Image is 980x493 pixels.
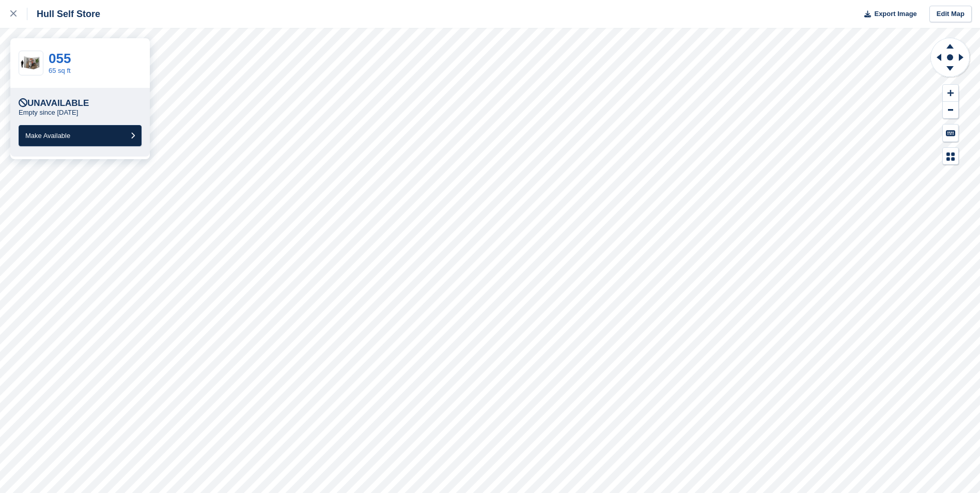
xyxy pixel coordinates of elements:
[19,98,89,109] div: Unavailable
[943,148,958,165] button: Map Legend
[49,67,71,74] a: 65 sq ft
[874,9,916,19] span: Export Image
[943,125,958,142] button: Keyboard Shortcuts
[943,102,958,119] button: Zoom Out
[19,125,142,146] button: Make Available
[858,6,917,23] button: Export Image
[19,109,78,117] p: Empty since [DATE]
[49,51,71,66] a: 055
[25,132,70,140] span: Make Available
[943,85,958,102] button: Zoom In
[27,8,100,20] div: Hull Self Store
[929,6,972,23] a: Edit Map
[19,54,43,72] img: 64-sqft-unit.jpg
